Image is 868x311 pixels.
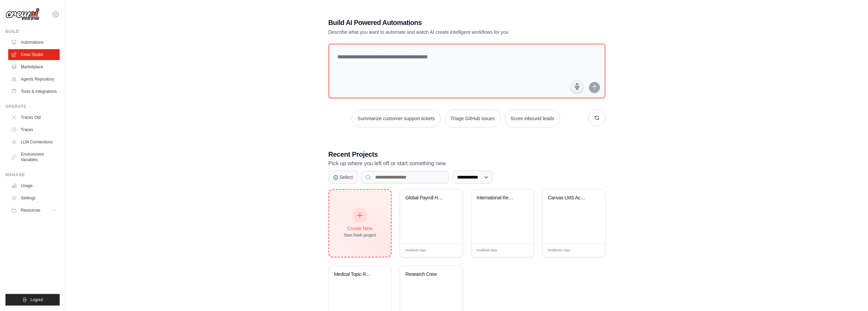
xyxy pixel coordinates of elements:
a: Agents Repository [8,74,60,85]
a: Settings [8,193,60,203]
iframe: Chat Widget [834,278,868,311]
span: Edit [589,248,594,253]
button: Score inbound leads [505,109,560,128]
span: Edit [517,248,523,253]
h3: Recent Projects [328,150,605,159]
button: Triage GitHub issues [445,109,501,128]
button: Select [328,171,357,184]
div: Research Crew [406,271,447,278]
a: Marketplace [8,61,60,72]
button: Get new suggestions [588,109,605,126]
div: Operate [5,104,60,109]
h1: Build AI Powered Automations [328,18,558,27]
div: Build [5,29,60,34]
a: Automations [8,37,60,48]
div: Medical Topic Research Automation [334,271,376,278]
span: Modified 3 days [406,248,426,253]
a: Crew Studio [8,49,60,60]
a: Usage [8,180,60,191]
span: Modified 9 days [477,248,498,253]
button: Click to speak your automation idea [571,80,584,93]
a: Traces [8,124,60,135]
div: International Research Translator [477,195,518,201]
a: LLM Connections [8,137,60,147]
div: Start fresh project [344,232,376,238]
div: Canvas LMS Academic Assistant [548,195,589,201]
span: Logout [30,297,43,302]
button: Resources [8,205,60,216]
button: Summarize customer support tickets [352,109,440,128]
span: Resources [21,208,40,213]
p: Pick up where you left off or start something new [328,159,605,168]
div: Create New [344,225,376,232]
a: Traces Old [8,112,60,123]
a: Tools & Integrations [8,86,60,97]
span: Edit [446,248,452,253]
div: Global Payroll Health Dashboard [406,195,447,201]
img: Logo [5,8,40,21]
span: Modified 10 days [548,248,571,253]
button: Logout [5,294,60,306]
p: Describe what you want to automate and watch AI create intelligent workflows for you [328,29,558,36]
div: Manage [5,172,60,178]
a: Environment Variables [8,149,60,165]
